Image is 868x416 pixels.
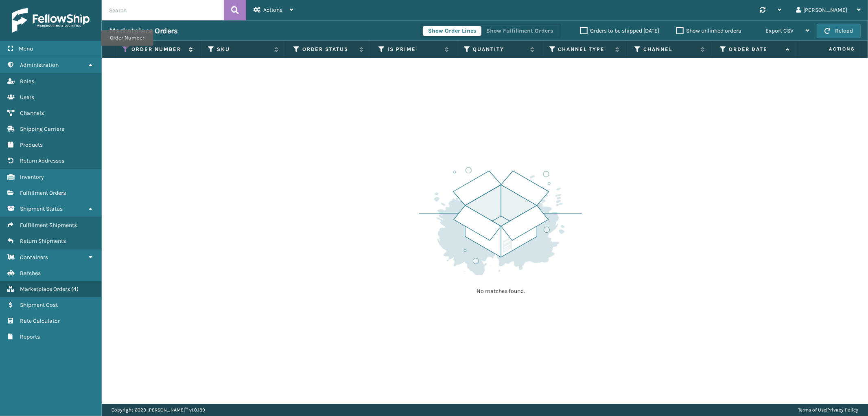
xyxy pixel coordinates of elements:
[217,46,270,53] label: SKU
[481,26,558,36] button: Show Fulfillment Orders
[20,238,66,244] span: Return Shipments
[580,27,659,34] label: Orders to be shipped [DATE]
[12,8,90,33] img: logo
[643,46,697,53] label: Channel
[20,333,40,340] span: Reports
[20,189,66,196] span: Fulfillment Orders
[817,24,861,38] button: Reload
[827,407,858,413] a: Privacy Policy
[387,46,441,53] label: Is Prime
[20,125,64,132] span: Shipping Carriers
[131,46,185,53] label: Order Number
[71,286,79,293] span: ( 4 )
[558,46,612,53] label: Channel Type
[20,174,44,180] span: Inventory
[112,404,205,416] p: Copyright 2023 [PERSON_NAME]™ v 1.0.189
[19,45,33,52] span: Menu
[473,46,526,53] label: Quantity
[800,42,860,56] span: Actions
[20,302,58,308] span: Shipment Cost
[20,110,44,117] span: Channels
[20,222,77,229] span: Fulfillment Shipments
[20,317,60,324] span: Rate Calculator
[676,27,741,34] label: Show unlinked orders
[20,270,41,277] span: Batches
[20,205,63,212] span: Shipment Status
[20,254,48,261] span: Containers
[20,62,59,68] span: Administration
[765,27,794,34] span: Export CSV
[423,26,481,36] button: Show Order Lines
[20,141,43,148] span: Products
[20,94,34,101] span: Users
[798,404,858,416] div: |
[109,26,177,36] h3: Marketplace Orders
[20,286,70,293] span: Marketplace Orders
[20,157,64,164] span: Return Addresses
[263,7,282,13] span: Actions
[729,46,782,53] label: Order Date
[302,46,356,53] label: Order Status
[20,78,34,85] span: Roles
[798,407,826,413] a: Terms of Use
